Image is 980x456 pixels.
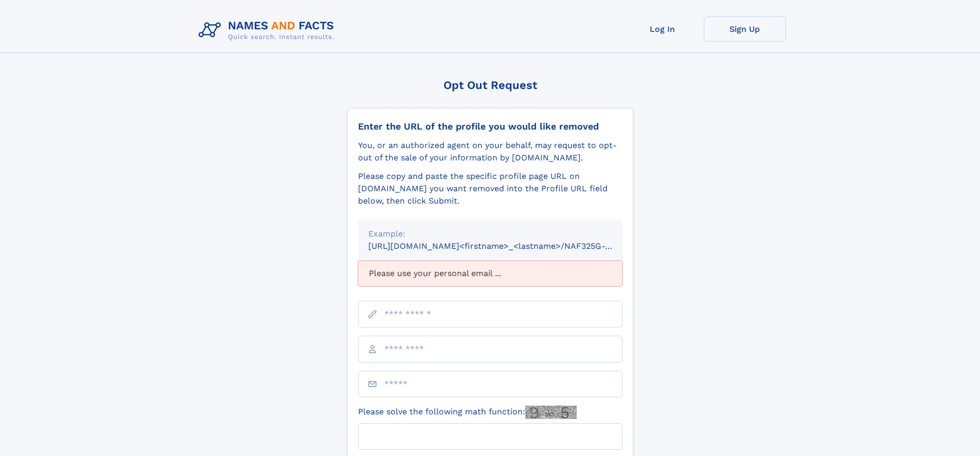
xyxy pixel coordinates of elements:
div: You, or an authorized agent on your behalf, may request to opt-out of the sale of your informatio... [358,139,622,164]
small: [URL][DOMAIN_NAME]<firstname>_<lastname>/NAF325G-xxxxxxxx [368,241,642,251]
div: Please copy and paste the specific profile page URL on [DOMAIN_NAME] you want removed into the Pr... [358,170,622,207]
label: Please solve the following math function: [358,406,577,419]
a: Sign Up [704,16,786,42]
div: Opt Out Request [347,79,633,92]
div: Example: [368,228,612,240]
a: Log In [621,16,704,42]
img: Logo Names and Facts [194,16,343,44]
div: Please use your personal email ... [358,261,622,286]
div: Enter the URL of the profile you would like removed [358,121,622,132]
